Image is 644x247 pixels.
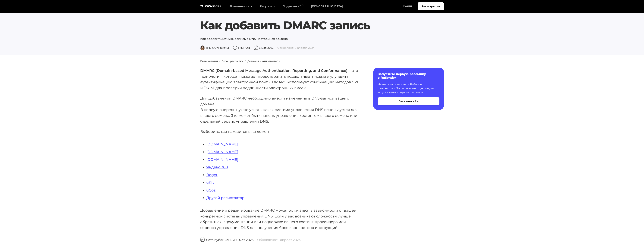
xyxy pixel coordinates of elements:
a: Email рассылки [222,59,243,63]
span: [PERSON_NAME] [200,46,229,49]
span: 6 мая 2023 [254,46,274,49]
img: Дата публикации [254,46,258,50]
a: uCoz [206,188,215,192]
a: [DOMAIN_NAME] [206,142,238,146]
span: Дата публикации: 6 мая 2023 [200,238,253,242]
span: Обновлено: 9 апреля 2024 [257,238,301,242]
span: Обновлено: 9 апреля 2024 [277,46,315,49]
a: Регистрация [418,2,444,10]
a: Яндекс 360 [206,165,228,169]
p: — это технология, которая помогает предотвратить поддельные письма и улучшить аутентификацию элек... [200,68,361,91]
p: Для добавления DMARC необходимо внести изменения в DNS-записи вашего домена. В первую очередь нуж... [200,95,361,124]
img: RuSender [200,4,221,8]
a: [DEMOGRAPHIC_DATA] [307,2,347,10]
a: Запустите первую рассылку в RuSender Начните использовать RuSender с легкостью. Пошаговая инструк... [373,68,444,110]
a: [DOMAIN_NAME] [206,157,238,162]
h1: Как добавить DMARC запись [200,19,444,32]
h6: Запустите первую рассылку в RuSender [378,72,439,79]
a: База знаний [200,59,218,63]
a: Домены и отправители [247,59,280,63]
p: Как добавить DMARC запись в DNS настройках домена [200,37,444,41]
span: 1 минута [233,46,250,49]
p: Выберите, где находится ваш домен [200,129,361,135]
p: Начните использовать RuSender с легкостью. Пошаговая инструкция для запуска ваших первых рассылок. [378,82,439,94]
img: Время чтения [233,46,237,50]
sup: 24/7 [299,4,303,7]
a: Поддержка24/7 [279,2,307,10]
a: Возможности [226,2,256,10]
a: Beget [206,173,218,177]
nav: breadcrumb [198,59,446,63]
a: Войти [400,2,416,10]
a: [DOMAIN_NAME] [206,150,238,154]
strong: DMARC (Domain-based Message Authentication, Reporting, and Conformance) [200,68,347,73]
button: База знаний → [378,97,439,105]
a: Ресурсы [256,2,279,10]
img: Дата публикации [200,237,205,242]
a: Другой регистратор [206,195,244,200]
a: uKit [206,180,214,185]
p: Добавление и редактирование DMARC может отличаться в зависимости от вашей конкретной системы упра... [200,207,361,231]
